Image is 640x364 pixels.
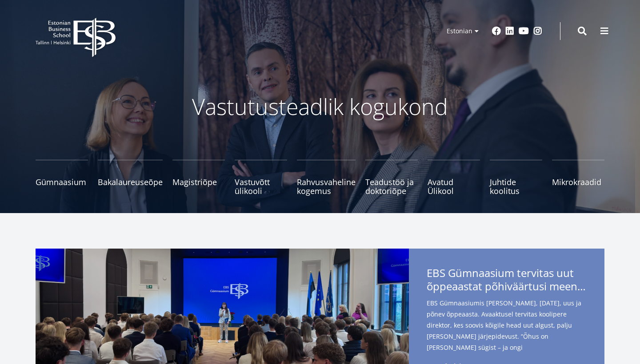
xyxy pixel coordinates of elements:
[505,27,514,36] a: Linkedin
[519,27,529,36] a: Youtube
[172,178,225,186] span: Magistriõpe
[533,27,542,36] a: Instagram
[492,27,501,36] a: Facebook
[98,178,163,186] span: Bakalaureuseõpe
[36,160,88,195] a: Gümnaasium
[428,178,480,195] span: Avatud Ülikool
[98,160,163,195] a: Bakalaureuseõpe
[297,160,356,195] a: Rahvusvaheline kogemus
[365,160,418,195] a: Teadustöö ja doktoriõpe
[172,160,225,195] a: Magistriõpe
[84,93,556,120] p: Vastutusteadlik kogukond
[235,160,287,195] a: Vastuvõtt ülikooli
[490,178,542,195] span: Juhtide koolitus
[36,178,88,186] span: Gümnaasium
[427,280,587,293] span: õppeaastat põhiväärtusi meenutades
[235,178,287,195] span: Vastuvõtt ülikooli
[365,178,418,195] span: Teadustöö ja doktoriõpe
[490,160,542,195] a: Juhtide koolitus
[552,160,604,195] a: Mikrokraadid
[427,266,587,296] span: EBS Gümnaasium tervitas uut
[552,178,604,186] span: Mikrokraadid
[297,178,356,195] span: Rahvusvaheline kogemus
[428,160,480,195] a: Avatud Ülikool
